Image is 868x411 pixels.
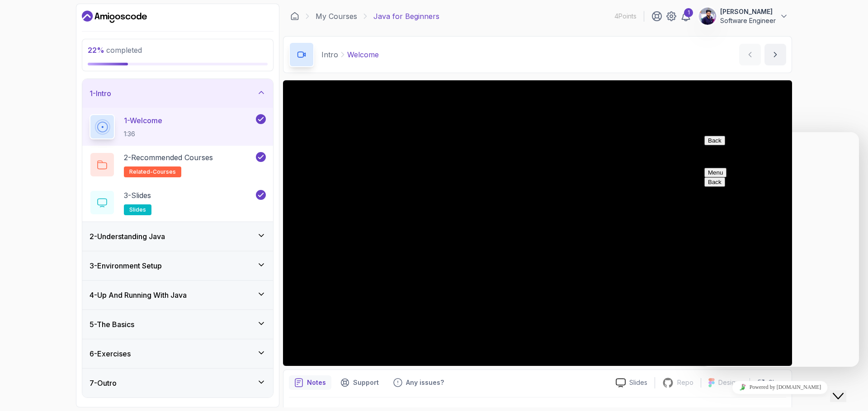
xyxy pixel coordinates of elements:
[82,281,273,309] button: 4-Up And Running With Java
[353,378,379,387] p: Support
[684,8,693,17] div: 1
[830,375,859,402] iframe: chat widget
[677,378,693,387] p: Repo
[90,319,134,330] h3: 5 - The Basics
[289,375,331,390] button: notes button
[699,8,716,25] img: user profile image
[82,251,273,280] button: 3-Environment Setup
[347,49,379,60] p: Welcome
[90,290,187,300] h3: 4 - Up And Running With Java
[124,190,151,201] p: 3 - Slides
[307,378,326,387] p: Notes
[82,369,273,397] button: 7-Outro
[764,44,786,65] button: next content
[316,11,357,22] a: My Courses
[680,11,691,22] a: 1
[739,44,761,65] button: previous content
[373,11,439,22] p: Java for Beginners
[614,12,637,21] p: 4 Points
[88,46,104,55] span: 22 %
[335,375,384,390] button: Support button
[701,377,859,397] iframe: chat widget
[629,378,647,387] p: Slides
[90,378,117,388] h3: 7 - Outro
[388,375,449,390] button: Feedback button
[82,79,273,108] button: 1-Intro
[90,88,111,99] h3: 1 - Intro
[124,152,213,163] p: 2 - Recommended Courses
[720,7,776,16] p: [PERSON_NAME]
[124,129,162,139] p: 1:36
[82,339,273,368] button: 6-Exercises
[406,378,444,387] p: Any issues?
[129,206,146,213] span: slides
[124,115,162,126] p: 1 - Welcome
[701,132,859,367] iframe: chat widget
[321,49,338,60] p: Intro
[82,9,147,24] a: Dashboard
[90,348,131,359] h3: 6 - Exercises
[90,152,266,177] button: 2-Recommended Coursesrelated-courses
[82,222,273,251] button: 2-Understanding Java
[720,16,776,25] p: Software Engineer
[82,310,273,339] button: 5-The Basics
[698,7,788,25] button: user profile image[PERSON_NAME]Software Engineer
[290,12,299,21] a: Dashboard
[90,231,165,242] h3: 2 - Understanding Java
[609,378,655,388] a: Slides
[90,114,266,139] button: 1-Welcome1:36
[90,190,266,215] button: 3-Slidesslides
[90,260,162,271] h3: 3 - Environment Setup
[129,168,176,175] span: related-courses
[88,46,142,55] span: completed
[283,80,792,366] iframe: To enrich screen reader interactions, please activate Accessibility in Grammarly extension settings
